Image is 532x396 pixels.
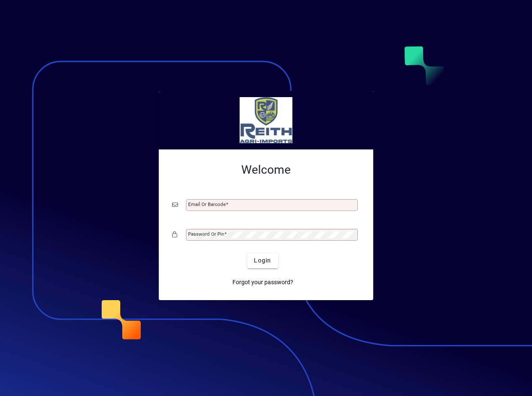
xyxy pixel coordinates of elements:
h2: Welcome [172,163,360,177]
a: Forgot your password? [229,275,297,290]
span: Forgot your password? [232,278,293,287]
mat-label: Email or Barcode [188,201,226,207]
mat-label: Password or Pin [188,231,224,237]
button: Login [247,253,278,268]
span: Login [254,256,271,265]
